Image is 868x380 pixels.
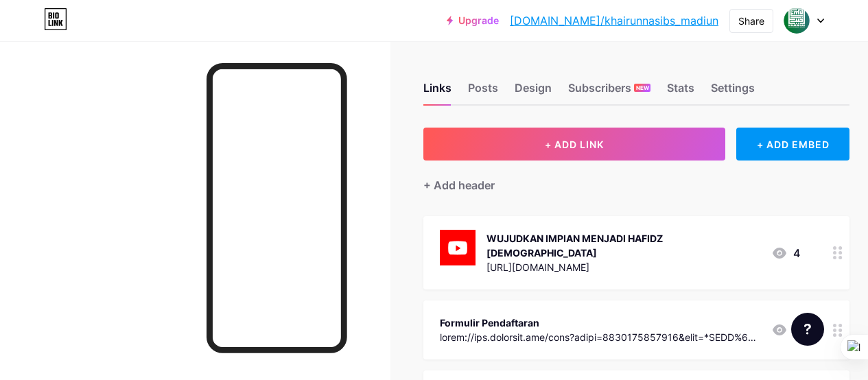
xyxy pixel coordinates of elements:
div: 4 [771,245,800,261]
button: + ADD LINK [423,128,725,161]
a: Upgrade [447,15,499,26]
div: Subscribers [568,80,650,104]
div: Share [738,14,764,28]
div: lorem://ips.dolorsit.ame/cons?adipi=8830175857916&elit=*SEDD%63EIUSM%91TEMPORINC%14*%1U1.%21Labo%... [440,330,760,344]
span: NEW [636,84,649,92]
a: [DOMAIN_NAME]/khairunnasibs_madiun [510,12,718,29]
div: WUJUDKAN IMPIAN MENJADI HAFIDZ [DEMOGRAPHIC_DATA] [486,231,760,260]
img: khairunnasibs_madiun [784,8,810,34]
div: [URL][DOMAIN_NAME] [486,260,760,274]
img: WUJUDKAN IMPIAN MENJADI HAFIDZ AL-QURAN [440,230,476,265]
div: Formulir Pendaftaran [440,316,760,330]
div: Stats [667,80,694,104]
div: + Add header [423,177,495,193]
div: Design [515,80,552,104]
div: Links [423,80,451,104]
span: + ADD LINK [545,139,604,150]
div: 2 [771,322,800,338]
div: Posts [468,80,498,104]
div: Settings [711,80,755,104]
div: + ADD EMBED [736,128,849,161]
